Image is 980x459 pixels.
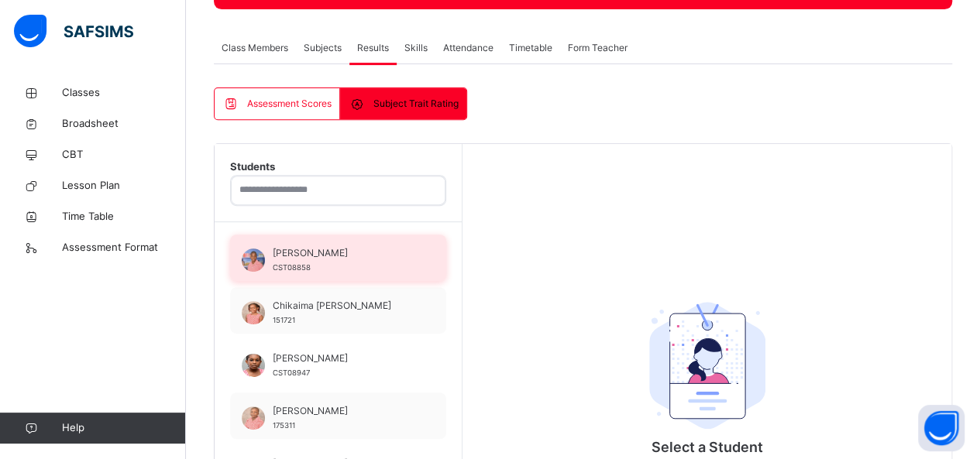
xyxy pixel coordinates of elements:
[273,299,411,313] span: Chikaima [PERSON_NAME]
[649,302,765,429] img: student.207b5acb3037b72b59086e8b1a17b1d0.svg
[242,354,265,377] img: CST08947.png
[404,41,428,55] span: Skills
[62,420,185,436] span: Help
[62,178,186,194] span: Lesson Plan
[443,41,493,55] span: Attendance
[273,421,295,430] span: 175311
[273,263,311,272] span: CST08858
[62,209,186,224] span: Time Table
[242,406,265,430] img: 175311.png
[373,97,459,111] span: Subject Trait Rating
[568,41,628,55] span: Form Teacher
[14,15,133,47] img: safsims
[222,41,288,55] span: Class Members
[918,405,965,451] button: Open asap
[62,147,186,163] span: CBT
[62,116,186,132] span: Broadsheet
[62,240,186,255] span: Assessment Format
[304,41,342,55] span: Subjects
[242,301,265,324] img: 151721.png
[509,41,552,55] span: Timetable
[273,246,411,260] span: [PERSON_NAME]
[357,41,389,55] span: Results
[242,248,265,272] img: CST08858.png
[273,404,411,418] span: [PERSON_NAME]
[247,97,332,111] span: Assessment Scores
[273,351,411,365] span: [PERSON_NAME]
[273,316,295,324] span: 151721
[273,368,310,377] span: CST08947
[568,437,847,457] p: Select a Student
[230,160,275,173] span: Students
[62,85,186,101] span: Classes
